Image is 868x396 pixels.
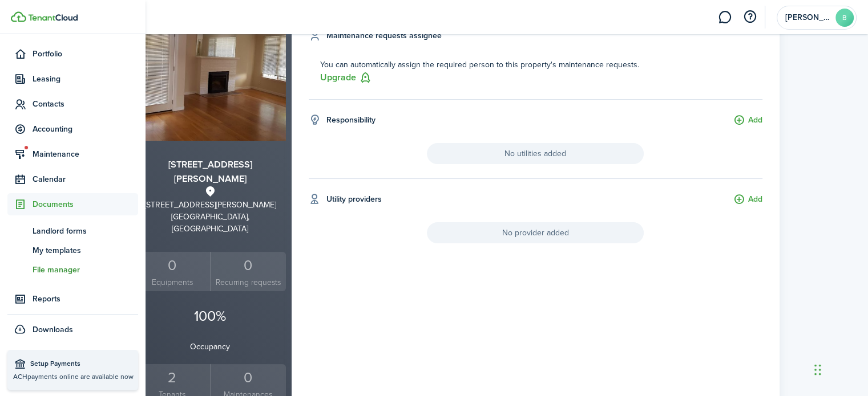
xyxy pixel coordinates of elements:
[326,30,442,42] h4: Maintenance requests assignee
[7,260,138,279] a: File manager
[33,173,138,185] span: Calendar
[33,198,138,210] span: Documents
[733,114,762,127] button: Add
[320,59,762,71] p: You can automatically assign the required person to this property's maintenance requests.
[138,367,208,389] div: 2
[135,211,286,235] div: [GEOGRAPHIC_DATA], [GEOGRAPHIC_DATA]
[135,341,286,353] p: Occupancy
[33,98,138,110] span: Contacts
[740,7,760,27] button: Open resource center
[33,324,73,336] span: Downloads
[33,225,138,237] span: Landlord forms
[7,221,138,240] a: Landlord forms
[7,240,138,260] a: My templates
[7,350,138,390] a: Setup PaymentsACHpayments online are available now
[213,367,283,389] div: 0
[427,222,644,243] span: No provider added
[733,193,762,206] button: Add
[13,371,132,382] p: ACH
[135,158,286,186] h3: [STREET_ADDRESS][PERSON_NAME]
[320,71,372,85] button: Upgrade
[835,9,854,27] avatar-text: B
[11,11,26,22] img: TenantCloud
[33,148,138,160] span: Maintenance
[30,358,132,370] span: Setup Payments
[326,193,382,205] h4: Utility providers
[33,73,138,85] span: Leasing
[33,48,138,60] span: Portfolio
[33,244,138,256] span: My templates
[814,353,821,387] div: Drag
[138,255,208,276] div: 0
[785,14,831,22] span: Bret
[7,288,138,310] a: Reports
[210,252,286,291] a: 0 Recurring requests
[28,14,78,21] img: TenantCloud
[27,371,134,382] span: payments online are available now
[135,305,286,327] p: 100%
[213,276,283,288] small: Recurring requests
[135,252,211,291] a: 0Equipments
[811,341,868,396] iframe: Chat Widget
[33,123,138,135] span: Accounting
[213,255,283,276] div: 0
[33,264,138,276] span: File manager
[326,114,376,126] h4: Responsibility
[33,293,138,305] span: Reports
[427,143,644,164] span: No utilities added
[714,3,736,32] a: Messaging
[138,276,208,288] small: Equipments
[135,199,286,211] div: [STREET_ADDRESS][PERSON_NAME]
